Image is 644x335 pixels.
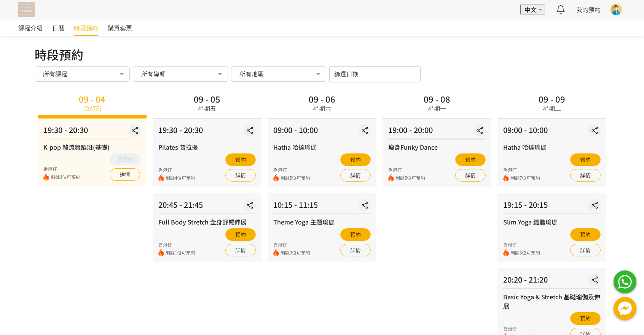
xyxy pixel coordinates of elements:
div: K-pop 韓流舞蹈班(基礎) [43,142,141,152]
button: 預約 [455,153,486,166]
span: 日曆 [52,23,64,32]
button: 預約 [340,228,371,241]
div: 香港仔 [158,166,195,173]
div: 09 - 04 [79,95,105,103]
div: 19:15 - 20:15 [503,199,601,214]
a: 課程介紹 [18,19,43,36]
div: Full Body Stretch 全身舒暢伸展 [158,217,256,226]
img: fire.png [158,174,164,182]
a: 購買套票 [108,19,132,36]
span: 剩餘3位可預約 [281,249,310,256]
button: 預約 [570,228,601,241]
span: 所有地區 [239,70,264,77]
div: 09 - 09 [539,95,565,103]
div: 09 - 06 [309,95,335,103]
div: Hatha 哈達瑜伽 [273,142,371,152]
div: 19:30 - 20:30 [43,124,141,139]
img: fire.png [273,249,279,256]
div: 09:00 - 10:00 [503,124,601,139]
input: 篩選日期 [329,66,421,82]
a: 時段預約 [74,19,98,36]
div: 香港仔 [43,166,80,172]
img: fire.png [158,249,164,256]
div: Pilates 普拉提 [158,142,256,152]
a: 詳情 [110,168,140,181]
div: Hatha 哈達瑜伽 [503,142,601,152]
div: 香港仔 [273,166,310,173]
button: 預約 [340,153,371,166]
img: fire.png [273,174,279,182]
span: 剩餘1位可預約 [166,249,195,256]
a: 詳情 [340,169,371,182]
div: 香港仔 [273,241,310,248]
a: 日曆 [52,19,64,36]
div: 20:20 - 21:20 [503,274,601,289]
div: 香港仔 [158,241,195,248]
div: 瘦身Funky Dance [388,142,486,152]
a: 詳情 [340,244,371,256]
div: 20:45 - 21:45 [158,199,256,214]
div: Basic Yoga & Stretch 基礎瑜伽及伸展 [503,292,601,310]
div: 10:15 - 11:15 [273,199,371,214]
button: 預約 [570,312,601,325]
span: 剩餘7位可預約 [510,174,540,182]
a: 詳情 [225,169,256,182]
span: 課程介紹 [18,23,43,32]
span: 購買套票 [108,23,132,32]
div: 香港仔 [503,325,540,332]
a: 詳情 [570,244,601,256]
div: 星期五 [198,104,216,113]
span: 剩餘3位可預約 [51,174,80,181]
a: 我的預約 [576,5,601,14]
button: 預約 [225,228,256,241]
span: 剩餘4位可預約 [166,174,195,182]
span: 剩餘5位可預約 [281,174,310,182]
img: fire.png [43,174,49,181]
div: 19:30 - 20:30 [158,124,256,139]
div: Slim Yoga 纖體瑜珈 [503,217,601,226]
a: 詳情 [570,169,601,182]
div: Theme Yoga 主題瑜伽 [273,217,371,226]
span: 時段預約 [74,23,98,32]
div: 香港仔 [388,166,425,173]
div: 香港仔 [503,241,540,248]
div: 時段預約 [35,45,609,63]
div: 星期六 [313,104,331,113]
div: [DATE] [83,104,101,113]
img: fire.png [388,174,394,182]
div: 香港仔 [503,166,540,173]
img: fire.png [503,249,509,256]
button: 預約 [225,153,256,166]
span: 所有課程 [43,70,67,77]
span: 剩餘5位可預約 [510,249,540,256]
button: 預約 [570,153,601,166]
button: 已預約 [110,153,141,165]
div: 09 - 05 [194,95,220,103]
div: 星期一 [428,104,446,113]
a: 詳情 [225,244,256,256]
a: 詳情 [455,169,486,182]
div: 星期二 [543,104,561,113]
img: fire.png [503,174,509,182]
img: T57dtJh47iSJKDtQ57dN6xVUMYY2M0XQuGF02OI4.png [18,2,35,17]
span: 剩餘5位可預約 [395,174,425,182]
div: 09 - 08 [424,95,450,103]
div: 19:00 - 20:00 [388,124,486,139]
span: 所有導師 [141,70,166,77]
div: 09:00 - 10:00 [273,124,371,139]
